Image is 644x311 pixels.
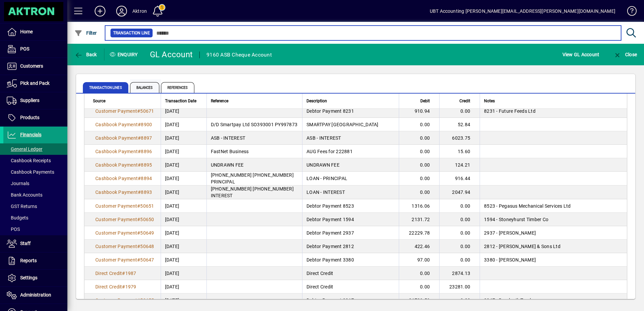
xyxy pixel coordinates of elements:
span: Pick and Pack [20,80,50,86]
td: 0.00 [399,158,439,172]
span: Budgets [7,215,28,220]
span: General Ledger [7,146,42,152]
span: Direct Credit [307,271,333,276]
span: Direct Credit [95,271,122,276]
span: [DATE] [165,203,180,209]
span: LOAN - PRINCIPAL [307,176,347,181]
span: Home [20,29,33,34]
span: 50671 [140,108,154,114]
a: POS [3,41,67,58]
span: [DATE] [165,162,180,168]
span: [DATE] [165,270,180,277]
td: 0.00 [399,185,439,199]
a: GST Returns [3,201,67,212]
span: 8894 [141,176,152,181]
span: # [138,122,141,127]
td: 2874.13 [439,267,480,280]
span: Customer Payment [95,217,137,222]
a: Administration [3,287,67,304]
span: 8896 [141,149,152,154]
span: 1987 [125,271,136,276]
span: Staff [20,241,31,246]
span: Settings [20,275,37,280]
span: 8897 [141,135,152,141]
span: # [138,149,141,154]
span: Customer Payment [95,230,137,236]
td: 910.94 [399,104,439,118]
app-page-header-button: Back [67,48,104,61]
span: Reference [211,97,228,105]
span: # [138,162,141,168]
span: 8231 - Future Feeds Ltd [484,108,536,114]
span: [DATE] [165,135,180,141]
span: # [138,189,141,195]
td: 0.00 [439,104,480,118]
span: Customer Payment [95,257,137,263]
span: Cashbook Payment [95,149,138,154]
span: 8895 [141,162,152,168]
span: 50651 [140,203,154,209]
a: Customer Payment#50651 [93,202,157,210]
a: Cashbook Payments [3,166,67,178]
span: Products [20,115,39,120]
button: View GL Account [561,48,601,61]
span: # [138,176,141,181]
a: Cashbook Payment#8895 [93,161,154,169]
span: Customer Payment [95,244,137,249]
span: Debit [420,97,430,105]
div: Aktron [132,6,147,16]
span: 50650 [140,217,154,222]
a: Knowledge Base [622,1,636,23]
td: 0.00 [439,253,480,267]
span: # [137,217,140,222]
span: Cashbook Payment [95,189,138,195]
span: Cashbook Payment [95,135,138,141]
a: Suppliers [3,92,67,109]
a: Customer Payment#50647 [93,256,157,264]
a: Customer Payment#50655 [93,297,157,304]
div: Description [307,97,395,105]
span: 8900 [141,122,152,127]
span: ASB - INTEREST [307,135,341,141]
a: Budgets [3,212,67,223]
div: 9160 ASB Cheque Account [206,49,272,60]
app-page-header-button: Close enquiry [606,48,644,61]
td: 422.46 [399,240,439,253]
div: Notes [484,97,618,105]
span: [DATE] [165,297,180,304]
span: POS [7,227,20,232]
span: Debtor Payment 8523 [307,203,354,209]
a: Cashbook Payment#8893 [93,188,154,196]
span: GST Returns [7,204,37,209]
a: Cashbook Payment#8894 [93,175,154,182]
td: 23281.00 [439,280,480,293]
td: 22229.78 [399,226,439,240]
td: 0.00 [439,293,480,307]
a: Products [3,109,67,126]
td: 916.44 [439,172,480,185]
span: Credit [459,97,470,105]
span: Debtor Payment 8231 [307,108,354,114]
span: Customers [20,63,43,69]
span: UNDRAWN FEE [211,162,244,168]
span: Bank Accounts [7,192,42,198]
span: References [161,82,194,93]
div: Transaction Date [165,97,202,105]
a: Cashbook Payment#8896 [93,148,154,155]
span: Cashbook Payment [95,162,138,168]
td: 1316.06 [399,199,439,213]
a: Cashbook Payment#8900 [93,121,154,128]
td: 0.00 [439,240,480,253]
a: Direct Credit#1987 [93,270,139,277]
button: Filter [73,27,99,39]
span: Cashbook Payment [95,122,138,127]
span: [DATE] [165,148,180,155]
span: Description [307,97,327,105]
span: Cashbook Payments [7,169,54,175]
span: Customer Payment [95,298,137,303]
div: Reference [211,97,298,105]
span: [DATE] [165,121,180,128]
td: 0.00 [399,280,439,293]
span: Direct Credit [307,284,333,289]
span: Debtor Payment 1594 [307,217,354,222]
